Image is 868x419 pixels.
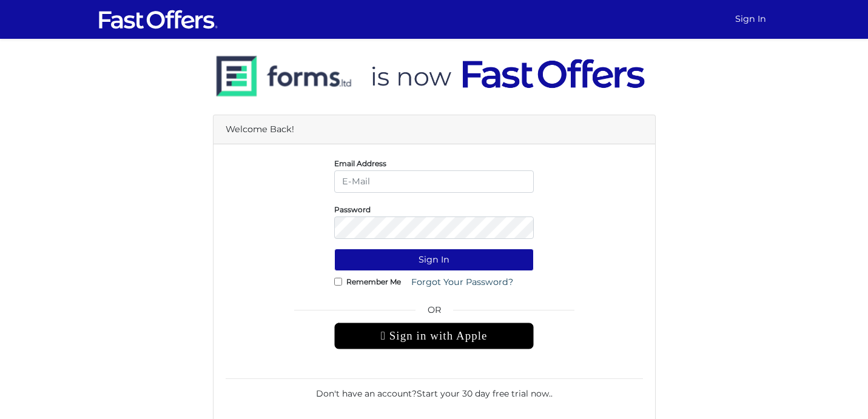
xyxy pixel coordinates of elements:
label: Email Address [334,162,386,165]
span: OR [334,303,534,323]
div: Sign in with Apple [334,323,534,349]
a: Forgot Your Password? [403,271,521,293]
div: Don't have an account? . [226,378,643,400]
input: E-Mail [334,170,534,193]
a: Sign In [730,7,771,31]
a: Start your 30 day free trial now. [417,388,551,399]
div: Welcome Back! [214,115,655,144]
label: Password [334,208,371,211]
label: Remember Me [346,280,401,283]
button: Sign In [334,249,534,271]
